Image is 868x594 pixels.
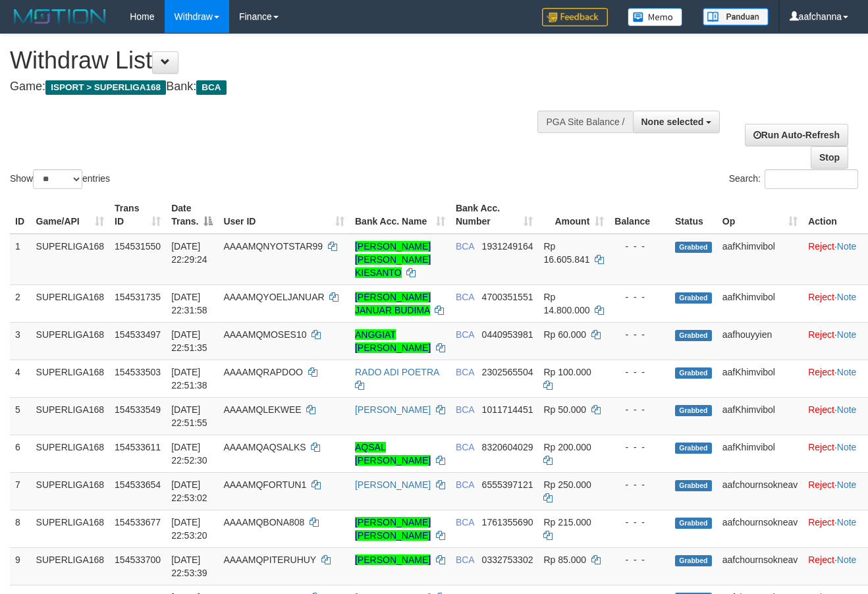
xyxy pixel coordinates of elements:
td: aafhouyyien [717,322,803,360]
td: 4 [10,360,31,397]
span: Copy 0440953981 to clipboard [482,329,533,340]
span: Rp 100.000 [543,367,591,377]
button: None selected [633,111,720,133]
span: BCA [456,367,474,377]
a: Stop [811,146,848,169]
td: SUPERLIGA168 [31,435,110,472]
a: [PERSON_NAME] [PERSON_NAME] [355,517,431,541]
img: Button%20Memo.svg [628,8,683,26]
td: aafKhimvibol [717,284,803,322]
span: AAAAMQAQSALKS [223,442,306,452]
th: Game/API: activate to sort column ascending [31,196,110,234]
span: Rp 14.800.000 [543,292,589,315]
select: Showentries [33,169,82,189]
a: [PERSON_NAME] JANUAR BUDIMA [355,292,431,315]
th: ID [10,196,31,234]
td: aafKhimvibol [717,435,803,472]
td: aafchournsokneav [717,547,803,585]
span: [DATE] 22:53:20 [171,517,207,541]
a: Reject [808,517,834,527]
span: [DATE] 22:53:39 [171,554,207,578]
span: 154533611 [115,442,161,452]
td: 6 [10,435,31,472]
span: 154533654 [115,479,161,490]
span: [DATE] 22:51:38 [171,367,207,391]
th: User ID: activate to sort column ascending [218,196,350,234]
a: Run Auto-Refresh [745,124,848,146]
span: 154533503 [115,367,161,377]
div: - - - [614,553,665,566]
span: AAAAMQYOELJANUAR [223,292,324,302]
td: 2 [10,284,31,322]
span: Copy 6555397121 to clipboard [482,479,533,490]
a: AQSAL [PERSON_NAME] [355,442,431,466]
span: Copy 0332753302 to clipboard [482,554,533,565]
a: Reject [808,554,834,565]
span: Grabbed [675,292,712,304]
img: panduan.png [703,8,769,26]
a: [PERSON_NAME] [355,479,431,490]
td: 1 [10,234,31,285]
a: Note [837,329,857,340]
td: 5 [10,397,31,435]
span: Grabbed [675,480,712,491]
th: Date Trans.: activate to sort column descending [166,196,218,234]
span: BCA [456,241,474,252]
span: [DATE] 22:51:55 [171,404,207,428]
td: SUPERLIGA168 [31,397,110,435]
span: Copy 1931249164 to clipboard [482,241,533,252]
span: Rp 85.000 [543,554,586,565]
span: BCA [456,554,474,565]
span: [DATE] 22:52:30 [171,442,207,466]
a: Reject [808,367,834,377]
a: [PERSON_NAME] [PERSON_NAME] KIESANTO [355,241,431,278]
div: - - - [614,328,665,341]
div: - - - [614,478,665,491]
td: aafKhimvibol [717,360,803,397]
span: 154533497 [115,329,161,340]
span: BCA [196,80,226,95]
span: Grabbed [675,443,712,454]
span: 154531735 [115,292,161,302]
span: Copy 1011714451 to clipboard [482,404,533,415]
span: AAAAMQNYOTSTAR99 [223,241,323,252]
th: Bank Acc. Name: activate to sort column ascending [350,196,450,234]
a: Reject [808,442,834,452]
h1: Withdraw List [10,47,566,74]
td: 9 [10,547,31,585]
td: SUPERLIGA168 [31,472,110,510]
td: 8 [10,510,31,547]
span: 154531550 [115,241,161,252]
td: aafchournsokneav [717,472,803,510]
span: Rp 215.000 [543,517,591,527]
td: SUPERLIGA168 [31,284,110,322]
a: Reject [808,292,834,302]
td: aafKhimvibol [717,397,803,435]
span: [DATE] 22:29:24 [171,241,207,265]
a: Reject [808,241,834,252]
td: SUPERLIGA168 [31,360,110,397]
a: Note [837,404,857,415]
td: aafchournsokneav [717,510,803,547]
th: Status [670,196,717,234]
label: Show entries [10,169,110,189]
a: Note [837,479,857,490]
h4: Game: Bank: [10,80,566,94]
th: Op: activate to sort column ascending [717,196,803,234]
span: BCA [456,517,474,527]
td: 3 [10,322,31,360]
span: [DATE] 22:51:35 [171,329,207,353]
span: Grabbed [675,242,712,253]
span: BCA [456,292,474,302]
img: MOTION_logo.png [10,7,110,26]
span: Grabbed [675,518,712,529]
span: 154533700 [115,554,161,565]
span: BCA [456,404,474,415]
span: None selected [641,117,704,127]
span: AAAAMQRAPDOO [223,367,303,377]
div: - - - [614,290,665,304]
th: Balance [609,196,670,234]
a: Reject [808,404,834,415]
a: Note [837,442,857,452]
div: - - - [614,516,665,529]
